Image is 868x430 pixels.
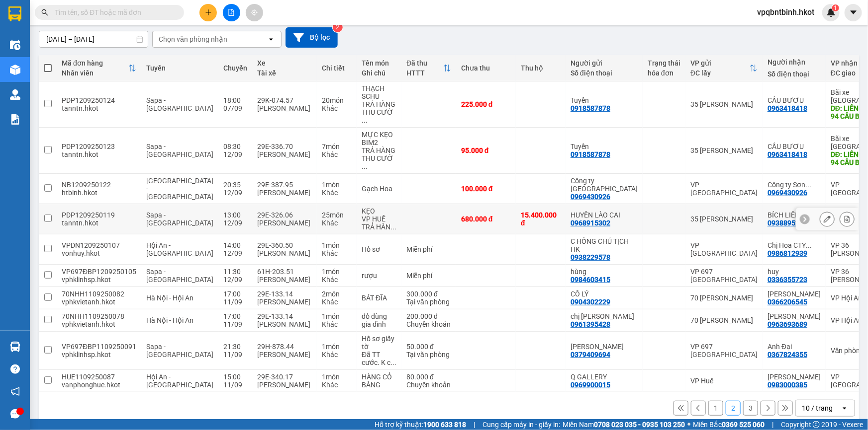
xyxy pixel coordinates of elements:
[690,377,758,385] div: VP Huế
[10,65,20,75] img: warehouse-icon
[849,8,858,17] span: caret-down
[62,96,136,104] div: PDP1209250124
[768,189,807,197] div: 0969430926
[722,421,765,429] strong: 0369 525 060
[820,212,835,226] div: Sửa đơn hàng
[648,69,680,77] div: hóa đơn
[362,116,368,124] span: ...
[406,312,451,320] div: 200.000 đ
[10,364,20,374] span: question-circle
[62,59,128,67] div: Mã đơn hàng
[571,351,610,358] div: 0379409694
[62,276,136,284] div: vphklinhsp.hkot
[845,4,862,21] button: caret-down
[62,320,136,328] div: vphkvietanh.hkot
[571,219,610,227] div: 0968915302
[406,59,443,67] div: Đã thu
[62,373,136,381] div: HUE1109250087
[563,419,685,430] span: Miền Nam
[406,320,451,328] div: Chuyển khoản
[571,343,638,351] div: Anh Công
[322,143,352,150] div: 7 món
[768,143,821,150] div: CẦU BƯƠU
[62,150,136,158] div: tanntn.hkot
[322,290,352,298] div: 2 món
[571,177,638,193] div: Công ty Sơn Phú
[62,219,136,227] div: tanntn.hkot
[841,404,849,412] svg: open
[257,189,312,197] div: [PERSON_NAME]
[333,22,343,32] sup: 2
[743,401,758,416] button: 3
[362,69,396,77] div: Ghi chú
[802,403,833,413] div: 10 / trang
[685,55,763,81] th: Toggle SortBy
[223,276,247,284] div: 12/09
[768,373,821,381] div: LÊ DIỆU LINH
[571,96,638,104] div: Tuyển
[257,211,312,219] div: 29E-326.06
[482,419,560,430] span: Cung cấp máy in - giấy in:
[521,211,561,227] div: 15.400.000 đ
[322,189,352,197] div: Khác
[571,69,638,77] div: Số điện thoại
[57,55,141,81] th: Toggle SortBy
[62,143,136,150] div: PDP1209250123
[362,207,396,215] div: KẸO
[322,104,352,112] div: Khác
[223,249,247,257] div: 12/09
[223,373,247,381] div: 15:00
[62,249,136,257] div: vonhuy.hkot
[62,343,136,351] div: VP697ĐBP1109250091
[594,421,685,429] strong: 0708 023 035 - 0935 103 250
[223,189,247,197] div: 12/09
[362,146,396,170] div: TRẢ HÀNG THU CƯỚC (HÀNG ĐI 12/9)
[768,104,807,112] div: 0963418418
[406,69,443,77] div: HTTT
[768,290,821,298] div: Anh Nghĩa
[571,298,610,306] div: 0904302229
[62,298,136,306] div: vphkvietanh.hkot
[362,84,396,100] div: THẠCH SCHU
[146,268,213,284] span: Sapa - [GEOGRAPHIC_DATA]
[257,59,312,67] div: Xe
[257,290,312,298] div: 29E-133.14
[571,268,638,276] div: hùng
[690,181,758,197] div: VP [GEOGRAPHIC_DATA]
[257,351,312,358] div: [PERSON_NAME]
[246,4,263,21] button: aim
[146,64,213,72] div: Tuyến
[406,343,451,351] div: 50.000 đ
[146,241,213,257] span: Hội An - [GEOGRAPHIC_DATA]
[62,241,136,249] div: VPDN1209250107
[322,276,352,284] div: Khác
[257,373,312,381] div: 29E-340.17
[322,298,352,306] div: Khác
[223,211,247,219] div: 13:00
[690,268,758,284] div: VP 697 [GEOGRAPHIC_DATA]
[461,100,511,108] div: 225.000 đ
[257,276,312,284] div: [PERSON_NAME]
[406,272,451,280] div: Miễn phí
[257,312,312,320] div: 29E-133.14
[571,320,610,328] div: 0961395428
[146,316,193,324] span: Hà Nội - Hội An
[257,96,312,104] div: 29K-074.57
[223,268,247,276] div: 11:30
[257,249,312,257] div: [PERSON_NAME]
[768,96,821,104] div: CẦU BƯƠU
[362,162,368,170] span: ...
[571,290,638,298] div: CÔ LÝ
[690,146,758,154] div: 35 [PERSON_NAME]
[257,343,312,351] div: 29H-878.44
[768,70,821,78] div: Số điện thoại
[571,193,610,201] div: 0969430926
[223,290,247,298] div: 17:00
[806,241,812,249] span: ...
[834,4,837,11] span: 1
[362,351,396,366] div: Đã TT cước. K cần gấp
[768,343,821,351] div: Anh Đại
[461,146,511,154] div: 95.000 đ
[159,34,227,44] div: Chọn văn phòng nhận
[62,189,136,197] div: htbinh.hkot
